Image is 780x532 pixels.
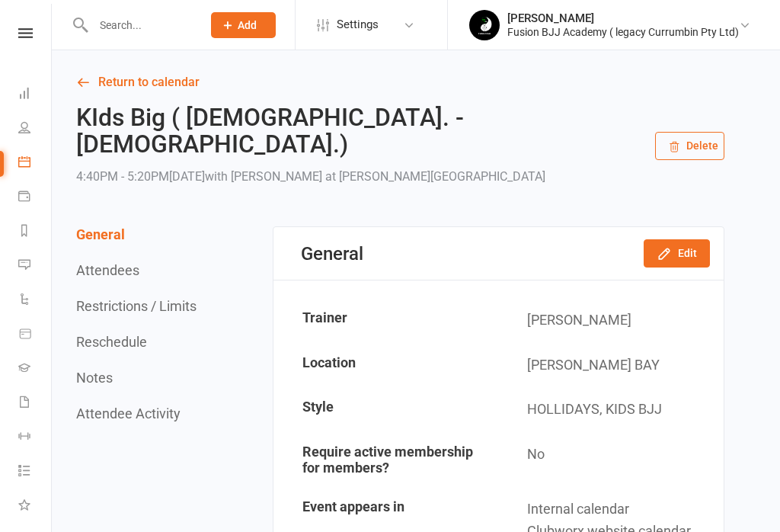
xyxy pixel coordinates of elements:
[76,104,655,158] h2: KIds Big ( [DEMOGRAPHIC_DATA]. - [DEMOGRAPHIC_DATA].)
[76,166,655,187] div: 4:40PM - 5:20PM[DATE]
[507,25,739,39] div: Fusion BJJ Academy ( legacy Currumbin Pty Ltd)
[18,181,53,215] a: Payments
[275,299,498,342] td: Trainer
[238,19,257,31] span: Add
[337,8,379,42] span: Settings
[18,215,53,249] a: Reports
[655,132,724,159] button: Delete
[325,169,545,184] span: at [PERSON_NAME][GEOGRAPHIC_DATA]
[644,239,710,267] button: Edit
[18,318,53,352] a: Product Sales
[76,226,125,242] button: General
[76,262,139,278] button: Attendees
[76,72,724,93] a: Return to calendar
[500,344,723,387] td: [PERSON_NAME] BAY
[18,146,53,181] a: Calendar
[527,498,712,521] div: Internal calendar
[76,370,113,386] button: Notes
[76,298,197,314] button: Restrictions / Limits
[76,334,147,350] button: Reschedule
[88,14,191,36] input: Search...
[275,433,498,486] td: Require active membership for members?
[211,12,276,38] button: Add
[275,388,498,431] td: Style
[275,344,498,387] td: Location
[500,299,723,342] td: [PERSON_NAME]
[205,169,322,184] span: with [PERSON_NAME]
[18,489,53,524] a: What's New
[18,112,53,146] a: People
[76,405,181,421] button: Attendee Activity
[500,388,723,431] td: HOLLIDAYS, KIDS BJJ
[301,243,363,264] div: General
[18,78,53,112] a: Dashboard
[469,10,500,40] img: thumb_image1738312874.png
[500,433,723,486] td: No
[507,11,739,25] div: [PERSON_NAME]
